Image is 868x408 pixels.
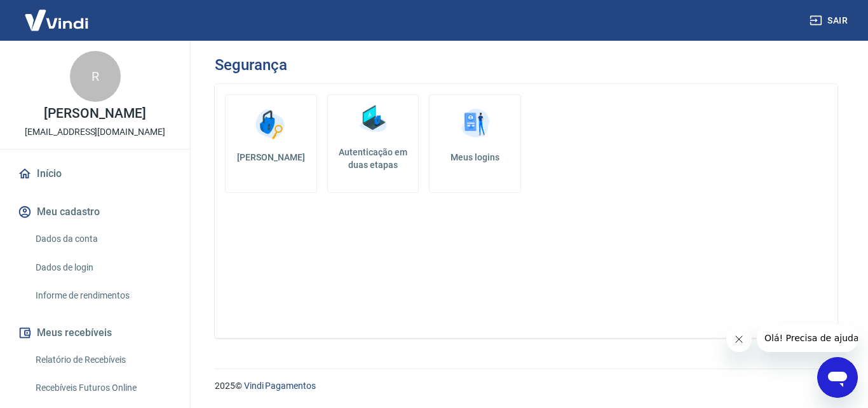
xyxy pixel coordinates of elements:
a: Relatório de Recebíveis [31,347,175,373]
p: [EMAIL_ADDRESS][DOMAIN_NAME] [25,125,165,139]
button: Sair [807,9,853,32]
iframe: Botão para abrir a janela de mensagens [817,357,858,398]
span: Olá! Precisa de ajuda? [8,9,107,19]
h3: Segurança [215,56,287,74]
a: Vindi Pagamentos [244,381,316,391]
div: R [70,51,121,102]
img: Autenticação em duas etapas [354,100,392,138]
a: Recebíveis Futuros Online [31,375,175,401]
img: Alterar senha [252,105,290,143]
img: Vindi [15,1,98,39]
a: Autenticação em duas etapas [327,94,419,193]
iframe: Fechar mensagem [726,327,752,352]
button: Meu cadastro [15,198,175,226]
p: [PERSON_NAME] [44,107,146,120]
a: Dados da conta [31,226,175,252]
h5: Meus logins [440,151,510,164]
h5: Autenticação em duas etapas [333,146,414,171]
a: Informe de rendimentos [31,283,175,309]
p: 2025 © [215,379,837,393]
a: Meus logins [429,94,521,193]
img: Meus logins [456,105,494,143]
a: Início [15,160,175,188]
button: Meus recebíveis [15,319,175,347]
a: [PERSON_NAME] [225,94,317,193]
a: Dados de login [31,255,175,281]
iframe: Mensagem da empresa [757,324,858,352]
h5: [PERSON_NAME] [236,151,306,164]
